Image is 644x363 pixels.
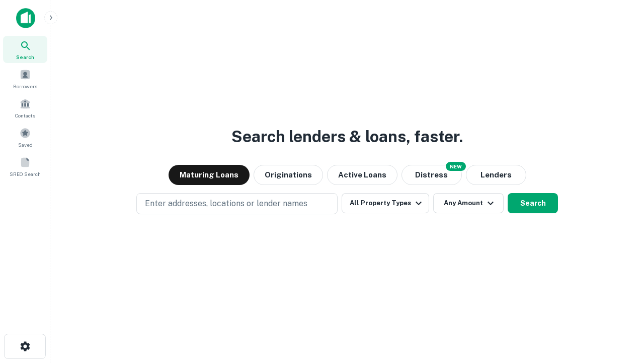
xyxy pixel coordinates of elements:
[508,193,558,213] button: Search
[3,153,47,180] a: SREO Search
[3,94,47,122] a: Contacts
[401,165,462,185] button: Search distressed loans with lien and other non-mortgage details.
[254,165,323,185] button: Originations
[433,193,504,213] button: Any Amount
[15,111,35,119] span: Contacts
[446,162,466,171] div: NEW
[342,193,429,213] button: All Property Types
[169,165,250,185] button: Maturing Loans
[3,65,47,92] a: Borrowers
[145,198,307,210] p: Enter addresses, locations or lender names
[594,282,644,331] iframe: Chat Widget
[327,165,397,185] button: Active Loans
[13,82,37,90] span: Borrowers
[136,193,338,214] button: Enter addresses, locations or lender names
[231,125,463,149] h3: Search lenders & loans, faster.
[10,170,41,178] span: SREO Search
[466,165,526,185] button: Lenders
[16,8,35,28] img: capitalize-icon.png
[18,141,33,149] span: Saved
[3,36,47,63] a: Search
[16,53,34,61] span: Search
[3,124,47,151] a: Saved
